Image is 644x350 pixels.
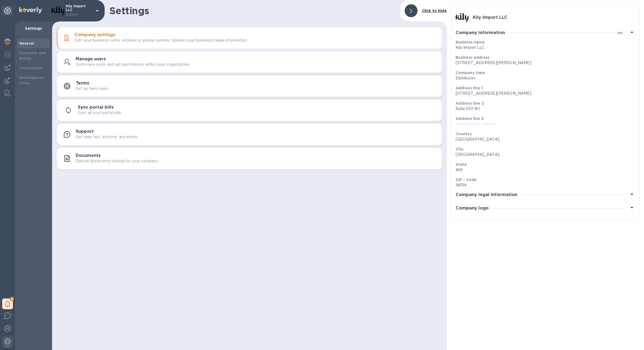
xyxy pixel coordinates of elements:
h3: Terms [76,81,89,86]
p: Edit your business name, address or phone number. Update your business's legal information. [75,38,247,43]
b: ZIP - Code [456,178,477,182]
b: Address line 3 [456,116,484,121]
b: Country [456,132,472,136]
h3: Manage users [76,57,106,62]
p: 98134 [456,182,631,188]
b: Business name [456,40,485,44]
p: Kily Import LLC [66,4,93,17]
b: General [19,41,34,45]
b: Business address [456,55,489,60]
p: Upload documents related to your company. [76,158,159,164]
b: Click to hide [422,9,447,13]
p: [GEOGRAPHIC_DATA] [456,137,631,142]
p: Invite new users and set permissions within your organization. [76,62,190,67]
div: Kily Import LLC [456,9,635,26]
p: Sync all your portal bills [78,110,121,116]
button: DocumentsUpload documents related to your company. [57,148,442,169]
b: Payments And Billing [19,51,46,60]
img: Foreign exchange [4,51,11,58]
b: Development Tools [19,76,44,85]
button: SupportGet help fast, anytime, anywhere [57,124,442,145]
p: WA [456,167,631,173]
h3: Sync portal bills [78,105,114,110]
p: [STREET_ADDRESS][PERSON_NAME] [456,60,631,66]
button: Manage usersInvite new users and set permissions within your organization. [57,51,442,73]
button: Company settingsEdit your business name, address or phone number. Update your business's legal in... [57,27,442,49]
h3: Company logo [456,206,489,211]
button: TermsSet up term rules [57,75,442,97]
b: Address line 1 [456,86,483,90]
b: Address line 2 [456,101,484,105]
b: Connections [19,66,43,70]
div: Unpin categories [2,5,13,16]
p: Set up term rules [76,86,108,91]
h3: Kily Import LLC [473,15,507,20]
b: Company type [456,71,485,75]
p: Admin [66,12,93,17]
p: Get help fast, anytime, anywhere [76,134,137,140]
h3: Documents [76,153,101,158]
button: Sync portal billsSync all your portal bills [57,100,442,121]
p: No additional address [456,121,631,127]
h3: Company settings [75,32,115,38]
h3: Company information [456,30,505,35]
h3: Company legal information [456,192,517,197]
p: Distributor [456,75,631,81]
h3: Support [76,129,94,134]
p: [STREET_ADDRESS][PERSON_NAME] [456,91,631,96]
img: Logo [19,7,42,13]
p: [GEOGRAPHIC_DATA] [456,152,631,157]
b: State [456,162,467,167]
p: Suite 001 W1 [456,106,631,112]
b: City [456,147,464,151]
p: Settings [19,26,48,31]
p: Kily Import LLC [456,45,631,50]
h1: Settings [109,5,396,16]
span: 2 [10,297,14,301]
